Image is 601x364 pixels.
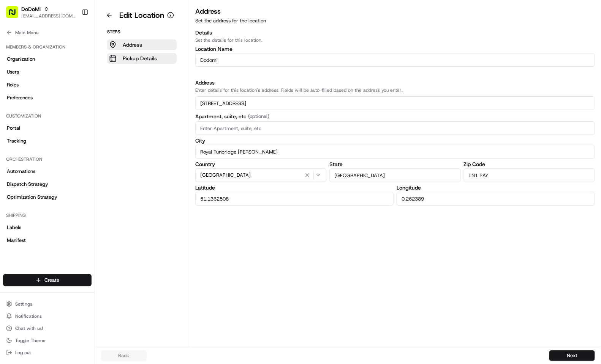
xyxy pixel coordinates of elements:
span: Labels [7,224,21,231]
span: Log out [15,350,31,356]
button: DoDoMi [21,5,41,13]
input: Clear [20,49,125,57]
input: Location name [195,53,595,67]
p: Welcome 👋 [8,31,138,43]
input: Enter Longitude [397,192,595,206]
p: Address [123,41,142,49]
span: Pylon [76,129,92,135]
button: Settings [3,299,92,309]
button: Start new chat [129,75,138,84]
img: Nash [8,8,23,23]
span: Manifest [7,237,26,244]
input: Enter Zip Code [464,168,595,182]
span: Users [7,69,19,75]
div: Members & Organization [3,41,92,53]
input: Enter City [195,145,595,158]
a: Tracking [3,135,92,147]
img: 1736555255976-a54dd68f-1ca7-489b-9aae-adbdc363a1c4 [8,73,21,86]
a: 📗Knowledge Base [5,107,61,121]
h3: Address [195,79,595,86]
a: Roles [3,79,92,91]
label: Location Name [195,46,595,52]
a: Manifest [3,234,92,246]
span: Chat with us! [15,325,43,331]
span: Portal [7,125,20,132]
h3: Details [195,29,595,36]
button: [EMAIL_ADDRESS][DOMAIN_NAME] [21,13,76,19]
a: Optimization Strategy [3,191,92,203]
div: Start new chat [26,73,125,80]
button: Pickup Details [107,53,177,64]
label: Latitude [195,185,394,190]
label: State [329,162,460,167]
button: Next [549,350,595,361]
div: Shipping [3,209,92,221]
a: Labels [3,221,92,234]
div: 💻 [64,111,70,117]
a: Preferences [3,92,92,104]
span: Roles [7,82,19,88]
a: Portal [3,122,92,134]
span: Knowledge Base [15,110,58,118]
input: Enter Latitude [195,192,394,206]
span: Preferences [7,94,33,101]
a: Powered byPylon [54,129,92,135]
p: Set the address for the location [195,17,595,24]
span: Dispatch Strategy [7,181,48,188]
button: [GEOGRAPHIC_DATA] [195,168,326,182]
span: API Documentation [72,110,122,118]
div: Customization [3,110,92,122]
button: Notifications [3,311,92,322]
a: Users [3,66,92,78]
div: Orchestration [3,153,92,165]
button: DoDoMi[EMAIL_ADDRESS][DOMAIN_NAME] [3,3,79,21]
p: Set the details for this location. [195,37,595,43]
label: Longitude [397,185,595,190]
span: Automations [7,168,35,175]
span: Toggle Theme [15,337,46,344]
label: City [195,138,595,143]
span: Optimization Strategy [7,194,57,201]
h3: Address [195,6,595,17]
span: (optional) [248,113,269,120]
p: Enter details for this location's address. Fields will be auto-filled based on the address you en... [195,87,595,93]
a: 💻API Documentation [61,107,125,121]
button: Main Menu [3,27,92,38]
p: Pickup Details [123,55,157,62]
button: Create [3,274,92,286]
label: Country [195,162,326,167]
label: Zip Code [464,162,595,167]
span: Create [44,277,59,284]
a: Dispatch Strategy [3,178,92,190]
button: Chat with us! [3,323,92,334]
span: Notifications [15,313,42,319]
input: Enter address [195,96,595,110]
span: Settings [15,301,32,307]
p: Steps [107,29,177,35]
span: Tracking [7,138,26,144]
button: Log out [3,347,92,358]
h1: Edit Location [119,10,164,20]
span: Organization [7,56,35,63]
button: Address [107,39,177,50]
input: Enter State [329,168,460,182]
a: Organization [3,53,92,65]
div: We're available if you need us! [26,80,96,86]
a: Automations [3,165,92,177]
button: Toggle Theme [3,335,92,346]
span: Main Menu [15,30,38,36]
span: [GEOGRAPHIC_DATA] [200,172,251,179]
div: 📗 [8,111,14,117]
label: Apartment, suite, etc [195,113,595,120]
input: Enter Apartment, suite, etc [195,121,595,135]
